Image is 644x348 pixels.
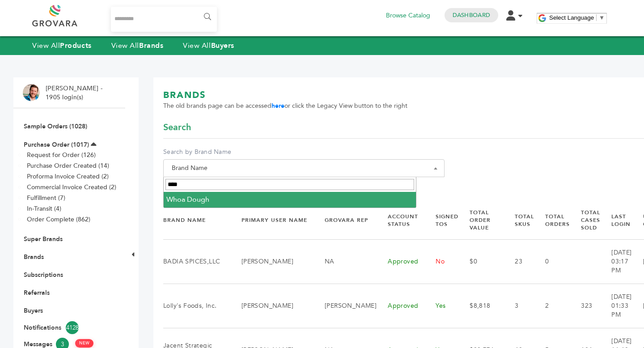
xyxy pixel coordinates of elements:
a: Browse Catalog [386,11,430,21]
a: In-Transit (4) [27,204,61,213]
td: [DATE] 03:17 PM [600,239,631,284]
strong: Buyers [211,41,234,51]
td: BADIA SPICES,LLC [163,239,230,284]
td: 3 [504,284,534,328]
label: Search by Brand Name [163,148,445,157]
td: $0 [458,239,504,284]
span: ▼ [599,14,605,21]
span: ​ [596,14,597,21]
td: 0 [534,239,570,284]
a: Referrals [24,289,50,297]
a: Commercial Invoice Created (2) [27,183,116,191]
td: [PERSON_NAME] [230,284,314,328]
h1: BRANDS [163,89,407,102]
th: Total SKUs [504,201,534,239]
span: Search [163,121,191,134]
td: [DATE] 01:33 PM [600,284,631,328]
a: Subscriptions [24,271,63,279]
th: Last Login [600,201,631,239]
input: Search [165,179,414,190]
li: Whoa Dough [164,192,416,207]
a: View AllBuyers [183,41,234,51]
span: Select Language [549,14,594,21]
a: Brands [24,253,44,261]
th: Signed TOS [424,201,458,239]
span: NEW [75,339,93,348]
td: $8,818 [458,284,504,328]
td: No [424,239,458,284]
a: Proforma Invoice Created (2) [27,172,109,181]
span: The old brands page can be accessed or click the Legacy View button to the right [163,102,407,110]
th: Brand Name [163,201,230,239]
a: Purchase Order (1017) [24,140,89,149]
th: Total Order Value [458,201,504,239]
td: [PERSON_NAME] [230,239,314,284]
th: Grovara Rep [314,201,377,239]
span: 4128 [66,321,79,334]
a: Request for Order (126) [27,151,96,159]
td: 2 [534,284,570,328]
a: Select Language​ [549,14,605,21]
strong: Brands [139,41,163,51]
td: Approved [377,284,424,328]
th: Total Orders [534,201,570,239]
span: Brand Name [163,159,445,177]
a: Dashboard [453,11,490,19]
li: [PERSON_NAME] - 1905 login(s) [46,84,105,102]
a: View AllBrands [111,41,164,51]
td: [PERSON_NAME] [314,284,377,328]
a: View AllProducts [32,41,92,51]
a: here [271,102,284,110]
td: Lolly's Foods, Inc. [163,284,230,328]
th: Primary User Name [230,201,314,239]
a: Purchase Order Created (14) [27,161,109,170]
td: Yes [424,284,458,328]
td: 23 [504,239,534,284]
a: Super Brands [24,235,63,243]
td: 323 [570,284,600,328]
a: Fulfillment (7) [27,194,65,202]
a: Buyers [24,306,43,315]
td: NA [314,239,377,284]
input: Search... [111,7,217,32]
th: Total Cases Sold [570,201,600,239]
th: Account Status [377,201,424,239]
td: Approved [377,239,424,284]
span: Brand Name [168,162,440,174]
strong: Products [60,41,91,51]
a: Sample Orders (1028) [24,122,87,131]
a: Order Complete (862) [27,215,90,224]
a: Notifications4128 [24,321,115,334]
